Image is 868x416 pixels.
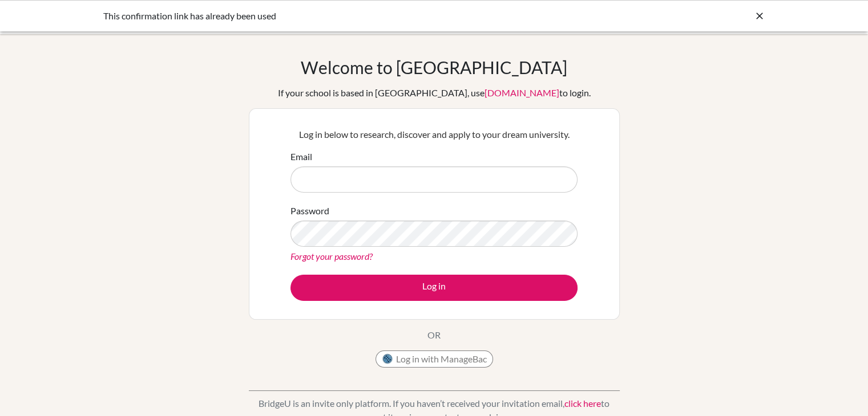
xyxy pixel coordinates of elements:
a: Forgot your password? [290,251,373,262]
a: [DOMAIN_NAME] [485,87,559,98]
label: Password [290,204,329,218]
h1: Welcome to [GEOGRAPHIC_DATA] [301,57,567,78]
button: Log in [290,275,578,301]
p: Log in below to research, discover and apply to your dream university. [290,128,578,141]
a: click here [564,398,601,409]
label: Email [290,150,312,164]
p: OR [427,328,441,342]
div: This confirmation link has already been used [103,9,594,23]
div: If your school is based in [GEOGRAPHIC_DATA], use to login. [278,86,591,100]
button: Log in with ManageBac [376,350,493,368]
